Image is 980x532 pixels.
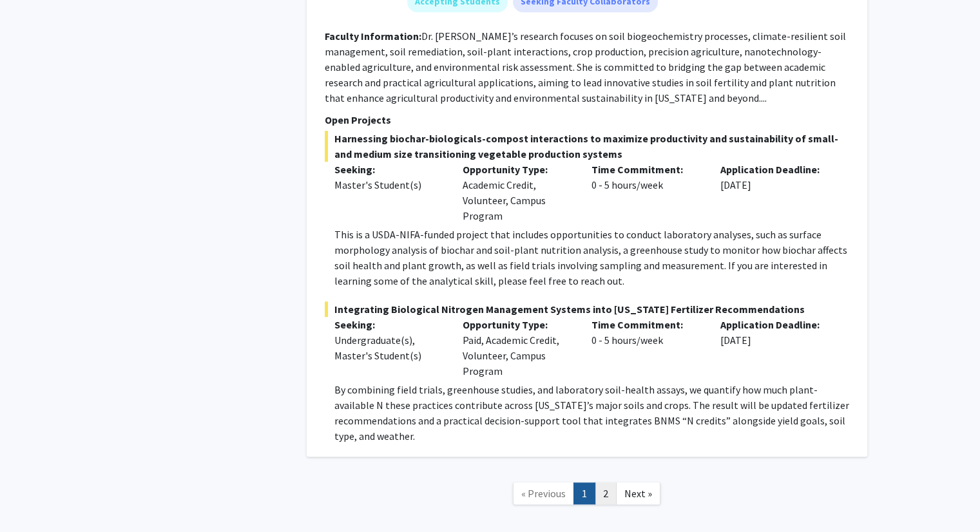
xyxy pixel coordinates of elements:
p: This is a USDA-NIFA-funded project that includes opportunities to conduct laboratory analyses, su... [334,227,849,289]
p: By combining field trials, greenhouse studies, and laboratory soil-health assays, we quantify how... [334,382,849,444]
p: Time Commitment: [591,317,701,332]
a: Previous Page [513,482,574,505]
div: Academic Credit, Volunteer, Campus Program [453,162,582,223]
span: Next » [624,487,652,500]
p: Application Deadline: [720,317,830,332]
p: Time Commitment: [591,162,701,177]
p: Seeking: [334,317,444,332]
p: Open Projects [325,112,849,128]
b: Faculty Information: [325,30,421,43]
p: Opportunity Type: [463,317,572,332]
div: [DATE] [711,162,840,223]
fg-read-more: Dr. [PERSON_NAME]’s research focuses on soil biogeochemistry processes, climate-resilient soil ma... [325,30,846,104]
div: Paid, Academic Credit, Volunteer, Campus Program [453,317,582,379]
a: 2 [595,482,617,505]
p: Application Deadline: [720,162,830,177]
p: Opportunity Type: [463,162,572,177]
nav: Page navigation [307,470,867,522]
a: 1 [573,482,595,505]
div: 0 - 5 hours/week [582,162,711,223]
div: [DATE] [711,317,840,379]
span: « Previous [521,487,566,500]
span: Harnessing biochar-biologicals-compost interactions to maximize productivity and sustainability o... [325,131,849,162]
a: Next [616,482,660,505]
iframe: Chat [10,474,55,522]
div: Master's Student(s) [334,177,444,193]
div: Undergraduate(s), Master's Student(s) [334,332,444,363]
p: Seeking: [334,162,444,177]
div: 0 - 5 hours/week [582,317,711,379]
span: Integrating Biological Nitrogen Management Systems into [US_STATE] Fertilizer Recommendations [325,301,849,317]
